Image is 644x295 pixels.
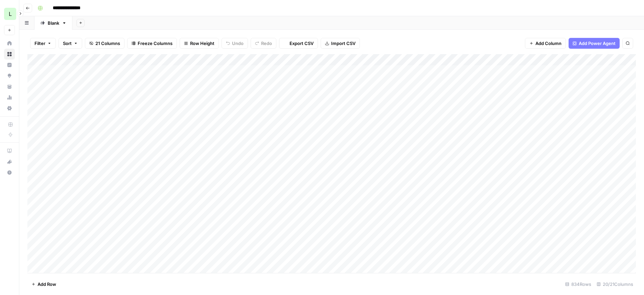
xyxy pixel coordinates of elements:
a: Browse [4,49,15,60]
span: Export CSV [290,40,314,47]
span: Filter [34,40,45,47]
span: Row Height [190,40,214,47]
button: Undo [222,38,248,49]
span: Redo [261,40,272,47]
a: AirOps Academy [4,145,15,156]
a: Settings [4,103,15,114]
button: Import CSV [321,38,360,49]
a: Home [4,38,15,49]
button: What's new? [4,156,15,167]
button: Export CSV [279,38,318,49]
button: Sort [59,38,82,49]
span: Add Column [535,40,561,47]
button: Freeze Columns [127,38,177,49]
button: Add Column [525,38,566,49]
a: Insights [4,60,15,70]
span: Import CSV [331,40,355,47]
button: Add Row [27,279,60,290]
span: Add Power Agent [579,40,616,47]
span: Undo [232,40,244,47]
a: Opportunities [4,70,15,81]
a: Your Data [4,81,15,92]
button: Help + Support [4,167,15,178]
div: Blank [48,20,59,26]
span: Freeze Columns [138,40,172,47]
span: Sort [63,40,72,47]
button: Workspace: Lob [4,5,15,22]
div: 834 Rows [562,279,594,290]
div: What's new? [4,157,15,167]
a: Blank [34,16,72,30]
span: 21 Columns [95,40,120,47]
button: Redo [251,38,276,49]
div: 20/21 Columns [594,279,636,290]
button: 21 Columns [85,38,124,49]
a: Usage [4,92,15,103]
button: Add Power Agent [569,38,620,49]
span: L [9,10,12,18]
button: Row Height [180,38,219,49]
button: Filter [30,38,56,49]
span: Add Row [38,281,56,288]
